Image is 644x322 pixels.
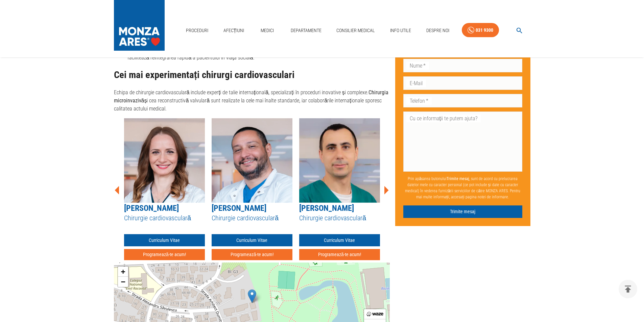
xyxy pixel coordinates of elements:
img: Waze Directions [366,312,383,316]
a: Consilier Medical [334,24,378,38]
b: Trimite mesaj [447,176,469,181]
h2: Cei mai experimentați chirurgi cardiovasculari [114,70,390,80]
a: Despre Noi [424,24,452,38]
button: delete [619,280,637,298]
button: Programează-te acum! [124,249,205,260]
p: Prin apăsarea butonului , sunt de acord cu prelucrarea datelor mele cu caracter personal (ce pot ... [403,173,522,203]
p: Echipa de chirurgie cardiovasculară include experți de talie internațională, specializați în proc... [114,89,390,113]
button: Programează-te acum! [299,249,380,260]
a: Proceduri [183,24,211,38]
a: Afecțiuni [221,24,247,38]
a: Curriculum Vitae [124,234,205,247]
a: Curriculum Vitae [299,234,380,247]
a: Info Utile [387,24,414,38]
a: Departamente [288,24,324,38]
button: Programează-te acum! [212,249,292,260]
h5: Chirurgie cardiovasculară [124,214,205,223]
span: − [121,277,125,286]
h5: Chirurgie cardiovasculară [299,214,380,223]
a: Zoom out [118,277,128,287]
a: 031 9300 [462,23,499,38]
a: [PERSON_NAME] [212,203,266,213]
a: [PERSON_NAME] [124,203,179,213]
a: Zoom in [118,267,128,277]
a: Medici [257,24,278,38]
h5: Chirurgie cardiovasculară [212,214,292,223]
button: Trimite mesaj [403,205,522,218]
div: 031 9300 [476,26,493,34]
span: + [121,267,125,276]
a: Curriculum Vitae [212,234,292,247]
a: [PERSON_NAME] [299,203,354,213]
img: Marker [248,289,256,303]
